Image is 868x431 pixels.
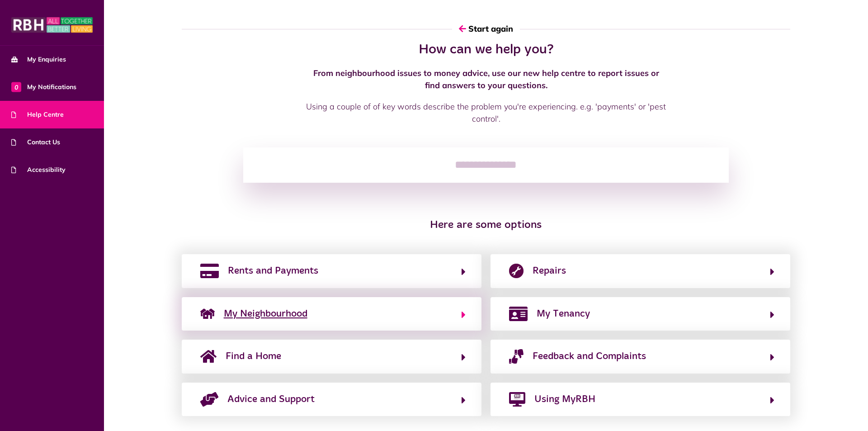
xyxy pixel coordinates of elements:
[224,307,307,321] span: My Neighbourhood
[198,306,466,322] button: My Neighbourhood
[509,392,525,407] img: desktop-solid.png
[506,306,774,322] button: My Tenancy
[200,307,215,321] img: neighborhood.png
[506,349,774,364] button: Feedback and Complaints
[198,263,466,279] button: Rents and Payments
[198,349,466,364] button: Find a Home
[11,110,64,119] span: Help Centre
[200,349,217,364] img: home-solid.svg
[11,16,93,34] img: MyRBH
[506,392,774,407] button: Using MyRBH
[198,392,466,407] button: Advice and Support
[509,307,528,321] img: my-tenancy.png
[11,165,66,175] span: Accessibility
[227,392,315,407] span: Advice and Support
[11,82,76,92] span: My Notifications
[226,349,281,364] span: Find a Home
[509,349,524,364] img: complaints.png
[11,82,21,92] span: 0
[452,16,520,42] button: Start again
[228,264,318,278] span: Rents and Payments
[200,264,219,278] img: rents-payments.png
[313,68,659,90] strong: From neighbourhood issues to money advice, use our new help centre to report issues or find answe...
[11,55,66,64] span: My Enquiries
[200,392,218,407] img: advice-support-1.png
[11,137,60,147] span: Contact Us
[533,264,566,278] span: Repairs
[305,42,667,58] h2: How can we help you?
[305,100,667,125] p: Using a couple of of key words describe the problem you're experiencing. e.g. 'payments' or 'pest...
[506,263,774,279] button: Repairs
[537,307,590,321] span: My Tenancy
[182,219,791,232] h3: Here are some options
[509,264,524,278] img: report-repair.png
[534,392,595,407] span: Using MyRBH
[533,349,646,364] span: Feedback and Complaints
